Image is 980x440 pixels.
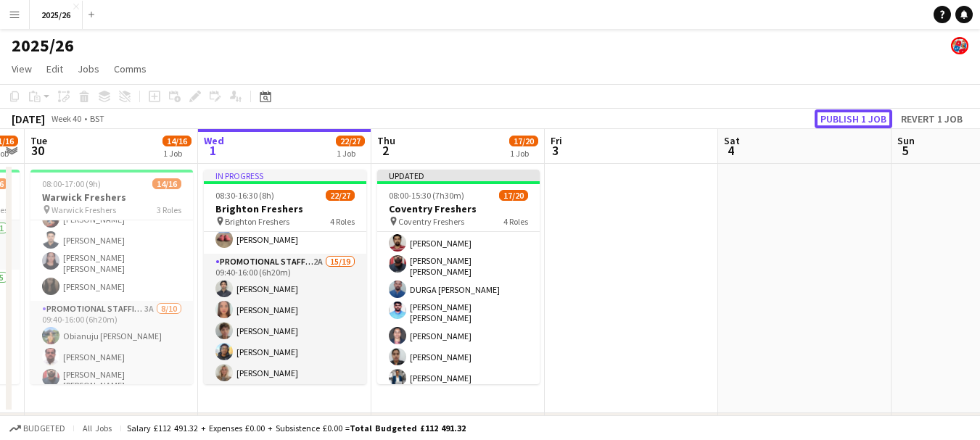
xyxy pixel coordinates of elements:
div: 1 Job [337,148,364,159]
span: Fri [551,134,562,147]
div: Updated [377,170,540,181]
div: Salary £112 491.32 + Expenses £0.00 + Subsistence £0.00 = [127,423,466,433]
span: 22/27 [336,136,365,146]
span: Wed [204,134,224,147]
span: Sat [724,134,740,147]
span: 3 Roles [157,204,181,215]
span: 4 [722,142,740,159]
span: 14/16 [162,136,192,146]
button: Publish 1 job [815,109,892,128]
span: 14/16 [152,178,181,189]
span: 22/27 [326,190,355,201]
span: 08:00-17:00 (9h) [42,178,101,189]
span: 17/20 [499,190,528,201]
button: 2025/26 [30,1,83,29]
div: [DATE] [12,112,45,126]
span: Comms [114,62,147,75]
span: 2 [375,142,395,159]
a: Jobs [72,59,105,78]
button: Revert 1 job [895,109,968,128]
h1: 2025/26 [12,35,74,57]
span: 08:30-16:30 (8h) [215,190,274,201]
h3: Brighton Freshers [204,202,366,215]
app-card-role: Core Team5/509:40-16:00 (6h20m)[PERSON_NAME]![PERSON_NAME][PERSON_NAME][PERSON_NAME] [PERSON_NAME... [30,163,193,301]
span: Brighton Freshers [225,216,289,227]
span: 4 Roles [330,216,355,227]
div: In progress [204,170,366,181]
h3: Coventry Freshers [377,202,540,215]
span: Tue [30,134,47,147]
span: 3 [548,142,562,159]
div: 1 Job [163,148,191,159]
span: Coventry Freshers [398,216,464,227]
span: 30 [28,142,47,159]
h3: Warwick Freshers [30,191,193,204]
span: Sun [897,134,915,147]
span: 4 Roles [503,216,528,227]
span: Jobs [78,62,99,75]
a: Comms [108,59,152,78]
span: Edit [46,62,63,75]
span: All jobs [80,423,115,433]
span: 1 [202,142,224,159]
button: Budgeted [7,420,67,436]
div: 1 Job [510,148,538,159]
span: Warwick Freshers [52,204,116,215]
span: Week 40 [48,113,84,124]
span: Budgeted [23,423,65,433]
a: Edit [41,59,69,78]
app-job-card: 08:00-17:00 (9h)14/16Warwick Freshers Warwick Freshers3 RolesCore Team5/509:40-16:00 (6h20m)[PERS... [30,170,193,384]
span: 5 [895,142,915,159]
a: View [6,59,38,78]
app-job-card: In progress08:30-16:30 (8h)22/27Brighton Freshers Brighton Freshers4 Roles[PERSON_NAME] [PERSON_N... [204,170,366,384]
div: BST [90,113,104,124]
span: Total Budgeted £112 491.32 [350,423,466,433]
span: 17/20 [509,136,538,146]
span: 08:00-15:30 (7h30m) [389,190,464,201]
app-user-avatar: Event Managers [951,37,968,54]
app-job-card: Updated08:00-15:30 (7h30m)17/20Coventry Freshers Coventry Freshers4 Roles[PERSON_NAME][PERSON_NAM... [377,170,540,384]
span: Thu [377,134,395,147]
span: View [12,62,32,75]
